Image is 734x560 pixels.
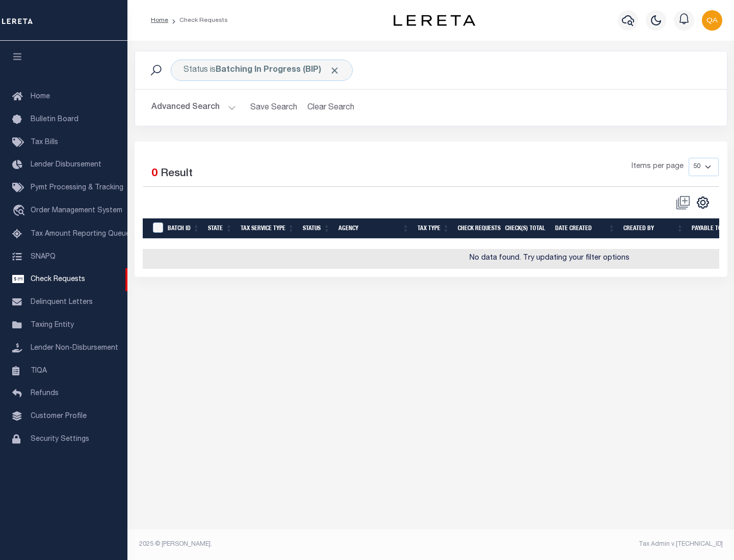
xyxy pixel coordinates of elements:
li: Check Requests [168,16,228,25]
span: Tax Bills [31,139,58,146]
th: Agency: activate to sort column ascending [334,218,413,239]
span: Items per page [632,161,684,173]
button: Clear Search [303,98,359,118]
span: 0 [151,169,158,179]
th: Tax Service Type: activate to sort column ascending [237,218,299,239]
th: Status: activate to sort column ascending [299,218,334,239]
div: Status is [171,60,353,81]
span: Lender Disbursement [31,161,101,169]
span: Delinquent Letters [31,299,93,306]
th: Check Requests [454,218,501,239]
span: TIQA [31,367,47,374]
span: Customer Profile [31,413,87,420]
button: Advanced Search [151,98,236,118]
img: logo-dark.svg [394,15,475,26]
span: Lender Non-Disbursement [31,345,118,352]
span: Pymt Processing & Tracking [31,184,123,191]
span: Home [31,93,50,100]
th: Tax Type: activate to sort column ascending [413,218,454,239]
th: State: activate to sort column ascending [204,218,237,239]
button: Save Search [244,98,303,118]
span: Order Management System [31,207,122,214]
div: Tax Admin v.[TECHNICAL_ID] [438,540,723,549]
th: Date Created: activate to sort column ascending [551,218,619,239]
img: svg+xml;base64,PHN2ZyB4bWxucz0iaHR0cDovL3d3dy53My5vcmcvMjAwMC9zdmciIHBvaW50ZXItZXZlbnRzPSJub25lIi... [702,10,722,31]
th: Check(s) Total [501,218,551,239]
span: Security Settings [31,436,89,443]
span: Refunds [31,390,59,397]
span: Check Requests [31,276,85,283]
th: Created By: activate to sort column ascending [619,218,688,239]
i: travel_explore [12,205,29,218]
span: Taxing Entity [31,322,74,329]
a: Home [151,17,168,23]
span: SNAPQ [31,253,56,260]
span: Bulletin Board [31,116,78,123]
th: Batch Id: activate to sort column ascending [164,218,204,239]
span: Tax Amount Reporting Queue [31,231,130,238]
div: 2025 © [PERSON_NAME]. [132,540,431,549]
span: Click to Remove [329,65,340,76]
label: Result [161,166,193,182]
b: Batching In Progress (BIP) [216,66,340,74]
